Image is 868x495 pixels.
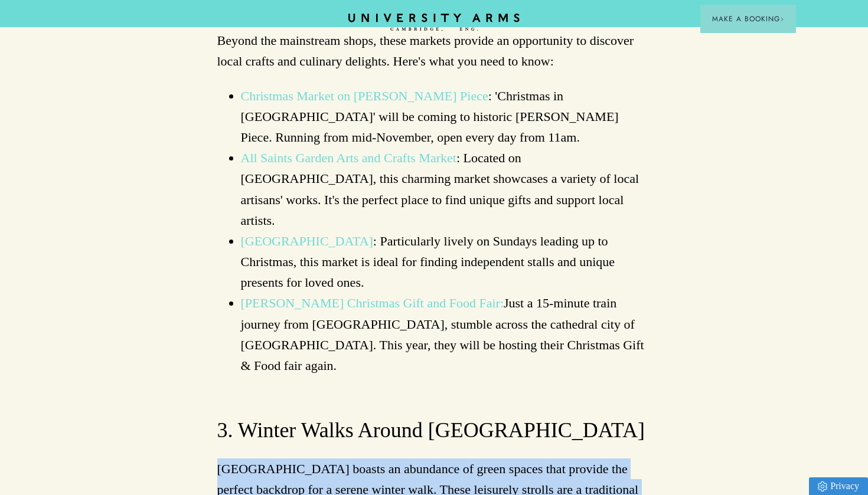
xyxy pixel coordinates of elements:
[241,296,504,310] a: [PERSON_NAME] Christmas Gift and Food Fair:
[712,14,784,24] span: Make a Booking
[241,86,651,148] li: : 'Christmas in [GEOGRAPHIC_DATA]' will be coming to historic [PERSON_NAME] Piece. Running from m...
[348,14,520,32] a: Home
[780,17,784,21] img: Arrow icon
[818,481,827,491] img: Privacy
[241,88,488,103] a: Christmas Market on [PERSON_NAME] Piece
[241,234,373,248] a: [GEOGRAPHIC_DATA]
[217,9,651,72] p: Cambridge's Christmas markets offer a unique and festive shopping experience. Beyond the mainstre...
[241,231,651,293] li: : Particularly lively on Sundays leading up to Christmas, this market is ideal for finding indepe...
[700,5,796,33] button: Make a BookingArrow icon
[809,477,868,495] a: Privacy
[241,150,456,165] a: All Saints Garden Arts and Crafts Market
[217,417,651,445] h3: 3. Winter Walks Around [GEOGRAPHIC_DATA]
[241,293,651,376] li: Just a 15-minute train journey from [GEOGRAPHIC_DATA], stumble across the cathedral city of [GEOG...
[241,147,651,231] li: : Located on [GEOGRAPHIC_DATA], this charming market showcases a variety of local artisans' works...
